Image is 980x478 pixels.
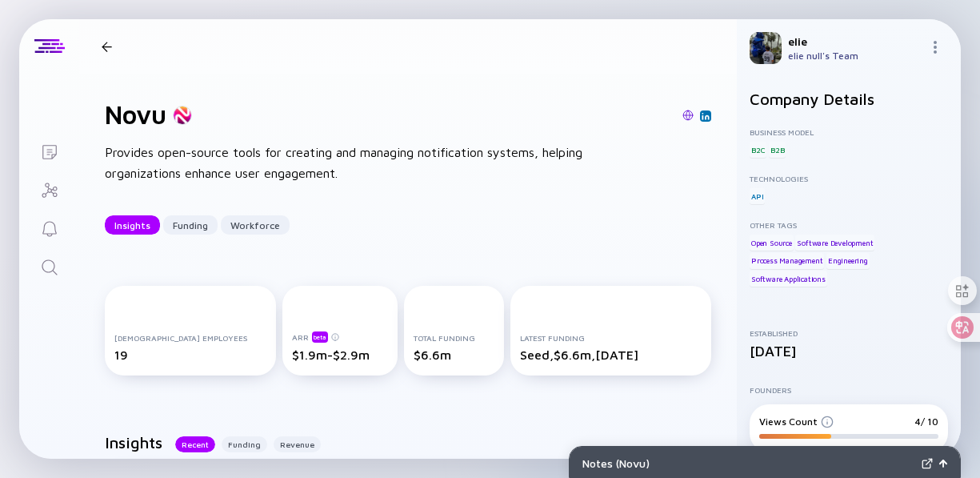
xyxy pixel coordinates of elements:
[682,110,694,121] img: Novu Website
[19,131,79,170] a: Lists
[582,456,915,470] div: Notes ( Novu )
[114,347,266,362] div: 19
[750,271,827,287] div: Software Applications
[750,328,948,338] div: Established
[163,215,218,235] button: Funding
[221,213,290,238] div: Workforce
[414,333,494,343] div: Total Funding
[795,235,874,251] div: Software Development
[750,174,948,183] div: Technologies
[750,220,948,230] div: Other Tags
[105,215,160,235] button: Insights
[520,333,702,343] div: Latest Funding
[702,112,710,120] img: Novu Linkedin Page
[826,253,870,269] div: Engineering
[769,142,786,158] div: B2B
[105,213,160,238] div: Insights
[750,253,824,269] div: Process Management
[292,347,389,362] div: $1.9m-$2.9m
[759,416,834,428] div: Views Count
[105,99,166,130] h1: Novu
[19,208,79,247] a: Reminders
[750,235,794,251] div: Open Source
[105,143,617,183] div: Provides open-source tools for creating and managing notification systems, helping organizations ...
[414,347,494,362] div: $6.6m
[914,416,938,428] div: 4/ 10
[922,458,933,469] img: Expand Notes
[19,170,79,208] a: Investor Map
[274,436,321,452] button: Revenue
[312,331,328,343] div: beta
[939,460,947,468] img: Open Notes
[750,32,782,64] img: elie Profile Picture
[114,333,266,343] div: [DEMOGRAPHIC_DATA] Employees
[222,436,267,452] button: Funding
[221,215,290,235] button: Workforce
[175,436,215,452] button: Recent
[750,343,948,360] div: [DATE]
[292,331,389,343] div: ARR
[750,385,948,395] div: Founders
[750,188,765,204] div: API
[19,247,79,285] a: Search
[788,34,922,48] div: elie
[788,50,922,62] div: elie null's Team
[750,90,948,108] h2: Company Details
[750,127,948,137] div: Business Model
[750,142,766,158] div: B2C
[929,41,942,54] img: Menu
[105,433,162,452] h2: Insights
[520,347,702,362] div: Seed, $6.6m, [DATE]
[163,213,218,238] div: Funding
